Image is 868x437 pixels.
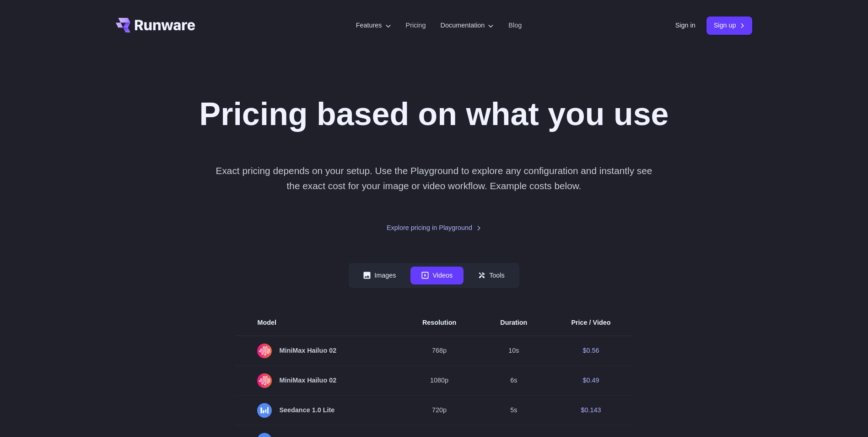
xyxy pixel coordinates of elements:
td: $0.56 [549,336,632,366]
button: Videos [410,267,464,284]
td: 768p [400,336,478,366]
th: Price / Video [549,310,632,336]
th: Resolution [400,310,478,336]
td: 6s [478,366,549,395]
button: Tools [467,267,516,284]
th: Model [235,310,400,336]
label: Features [356,20,391,31]
th: Duration [478,310,549,336]
a: Sign in [675,20,695,31]
a: Sign up [706,16,753,34]
td: 10s [478,336,549,366]
p: Exact pricing depends on your setup. Use the Playground to explore any configuration and instantl... [211,163,657,194]
label: Documentation [441,20,494,31]
td: $0.143 [549,395,632,425]
td: $0.49 [549,366,632,395]
button: Images [352,267,407,284]
a: Explore pricing in Playground [387,223,481,233]
td: 1080p [400,366,478,395]
a: Pricing [406,20,426,31]
span: MiniMax Hailuo 02 [257,344,378,358]
a: Blog [508,20,522,31]
td: 5s [478,395,549,425]
h1: Pricing based on what you use [199,95,669,134]
span: MiniMax Hailuo 02 [257,373,378,388]
a: Go to / [116,18,195,33]
td: 720p [400,395,478,425]
span: Seedance 1.0 Lite [257,403,378,418]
